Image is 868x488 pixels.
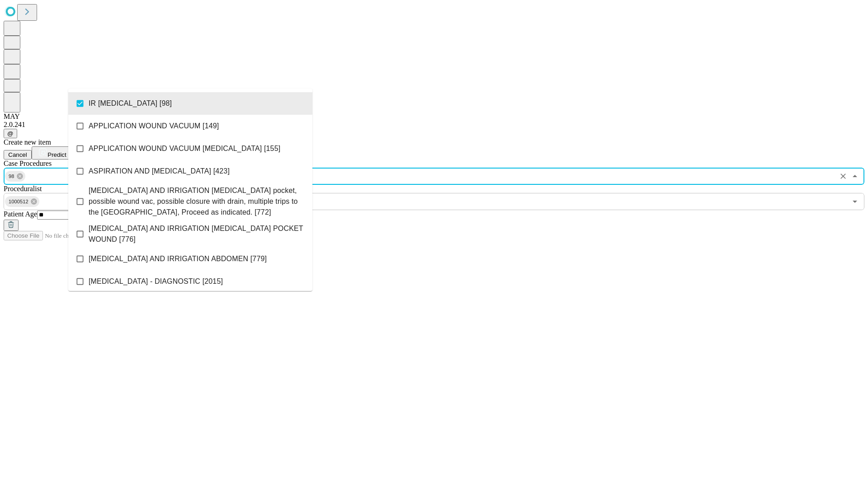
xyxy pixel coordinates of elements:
[89,223,305,245] span: [MEDICAL_DATA] AND IRRIGATION [MEDICAL_DATA] POCKET WOUND [776]
[89,143,280,154] span: APPLICATION WOUND VACUUM [MEDICAL_DATA] [155]
[4,121,864,129] div: 2.0.241
[4,185,42,192] span: Proceduralist
[4,113,864,121] div: MAY
[32,146,73,160] button: Predict
[5,171,25,182] div: 98
[4,150,32,160] button: Cancel
[89,98,172,109] span: IR [MEDICAL_DATA] [98]
[4,210,37,218] span: Patient Age
[7,130,14,137] span: @
[89,253,267,264] span: [MEDICAL_DATA] AND IRRIGATION ABDOMEN [779]
[47,151,66,158] span: Predict
[89,185,305,218] span: [MEDICAL_DATA] AND IRRIGATION [MEDICAL_DATA] pocket, possible wound vac, possible closure with dr...
[5,197,32,207] span: 1000512
[5,196,39,207] div: 1000512
[89,276,223,287] span: [MEDICAL_DATA] - DIAGNOSTIC [2015]
[8,151,27,158] span: Cancel
[4,160,52,167] span: Scheduled Procedure
[837,170,849,183] button: Clear
[4,138,51,146] span: Create new item
[89,166,230,177] span: ASPIRATION AND [MEDICAL_DATA] [423]
[4,129,17,138] button: @
[849,195,861,208] button: Open
[849,170,861,183] button: Close
[5,171,18,182] span: 98
[89,121,219,131] span: APPLICATION WOUND VACUUM [149]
